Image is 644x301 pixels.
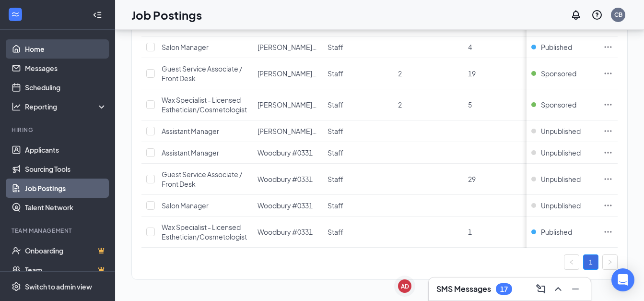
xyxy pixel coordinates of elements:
span: 5 [468,100,472,109]
button: Minimize [568,281,583,297]
td: Vadnais Heights #0522 [253,120,323,142]
td: Vadnais Heights #0522 [253,89,323,120]
svg: Minimize [570,283,581,295]
span: Unpublished [541,201,581,210]
svg: Notifications [570,9,582,21]
span: Guest Service Associate / Front Desk [162,64,242,83]
span: Staff [328,175,343,183]
td: Woodbury #0331 [253,164,323,195]
span: 2 [398,69,402,78]
span: Staff [328,228,343,236]
span: Woodbury #0331 [258,175,313,183]
span: 4 [468,43,472,51]
svg: Ellipses [603,42,613,52]
span: Sponsored [541,100,576,109]
li: Previous Page [564,254,579,270]
div: Team Management [12,227,105,235]
span: [PERSON_NAME][GEOGRAPHIC_DATA] #0522 [258,100,404,109]
span: Unpublished [541,126,581,136]
svg: ComposeMessage [535,283,547,295]
span: Staff [328,127,343,135]
td: Vadnais Heights #0522 [253,58,323,89]
li: Next Page [602,254,618,270]
span: 2 [398,100,402,109]
td: Woodbury #0331 [253,142,323,164]
svg: Ellipses [603,227,613,237]
svg: ChevronUp [552,283,564,295]
svg: Settings [12,282,21,291]
svg: QuestionInfo [591,9,603,21]
td: Vadnais Heights #0522 [253,36,323,58]
a: Job Postings [25,179,107,198]
svg: Ellipses [603,148,613,157]
td: Staff [323,142,393,164]
div: AD [401,282,409,290]
span: Woodbury #0331 [258,148,313,157]
button: ComposeMessage [533,281,549,297]
svg: Ellipses [603,201,613,210]
a: Scheduling [25,78,107,97]
button: right [602,254,618,270]
a: Applicants [25,140,107,159]
span: Wax Specialist - Licensed Esthetician/Cosmetologist [162,223,247,241]
div: CB [614,11,622,19]
span: [PERSON_NAME][GEOGRAPHIC_DATA] #0522 [258,127,404,135]
span: Staff [328,100,343,109]
div: Hiring [12,126,105,134]
td: Staff [323,195,393,217]
svg: Collapse [93,10,102,20]
span: right [607,259,613,265]
span: Woodbury #0331 [258,201,313,210]
span: Guest Service Associate / Front Desk [162,170,242,188]
svg: Analysis [12,102,21,111]
td: Staff [323,217,393,248]
span: Salon Manager [162,201,209,210]
span: Woodbury #0331 [258,228,313,236]
a: Talent Network [25,198,107,217]
svg: Ellipses [603,100,613,109]
span: Published [541,227,572,237]
span: Unpublished [541,174,581,184]
span: Unpublished [541,148,581,157]
td: Staff [323,36,393,58]
div: Open Intercom Messenger [611,268,634,291]
h3: SMS Messages [436,284,491,294]
div: 17 [500,285,508,293]
td: Staff [323,164,393,195]
span: [PERSON_NAME][GEOGRAPHIC_DATA] #0522 [258,69,404,78]
span: 19 [468,69,476,78]
td: Woodbury #0331 [253,195,323,217]
svg: Ellipses [603,126,613,136]
span: left [569,259,574,265]
span: Staff [328,69,343,78]
svg: Ellipses [603,174,613,184]
span: Assistant Manager [162,148,219,157]
a: TeamCrown [25,260,107,279]
span: 29 [468,175,476,183]
h1: Job Postings [131,7,202,23]
a: 1 [584,255,598,269]
div: Reporting [25,102,107,111]
td: Staff [323,58,393,89]
span: Assistant Manager [162,127,219,135]
span: [PERSON_NAME][GEOGRAPHIC_DATA] #0522 [258,43,404,51]
div: Switch to admin view [25,282,92,291]
span: Wax Specialist - Licensed Esthetician/Cosmetologist [162,96,247,114]
span: Staff [328,148,343,157]
td: Staff [323,120,393,142]
a: Sourcing Tools [25,159,107,179]
td: Staff [323,89,393,120]
button: left [564,254,579,270]
span: Published [541,42,572,52]
span: Staff [328,43,343,51]
span: Salon Manager [162,43,209,51]
a: OnboardingCrown [25,241,107,260]
a: Home [25,39,107,59]
span: Staff [328,201,343,210]
a: Messages [25,59,107,78]
svg: Ellipses [603,69,613,78]
span: Sponsored [541,69,576,78]
td: Woodbury #0331 [253,217,323,248]
li: 1 [583,254,598,270]
span: 1 [468,228,472,236]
